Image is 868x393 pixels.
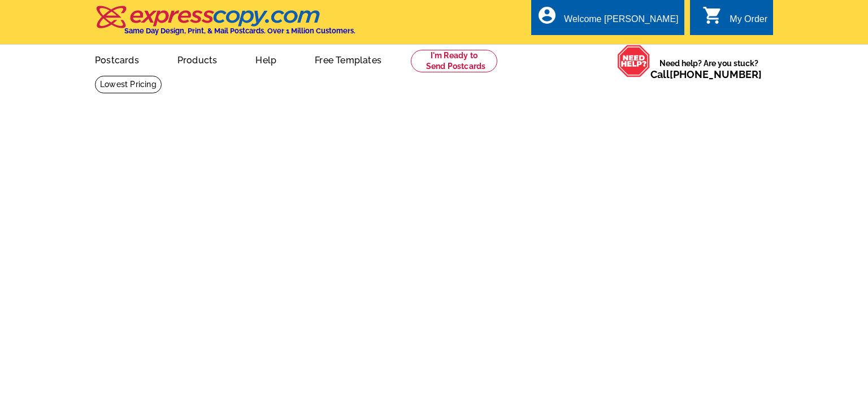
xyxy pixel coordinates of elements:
[237,46,294,72] a: Help
[702,12,767,27] a: shopping_cart My Order
[650,58,767,80] span: Need help? Are you stuck?
[564,14,678,30] div: Welcome [PERSON_NAME]
[537,5,557,25] i: account_circle
[159,46,236,72] a: Products
[297,46,400,72] a: Free Templates
[670,68,762,80] a: [PHONE_NUMBER]
[650,68,762,80] span: Call
[730,14,767,30] div: My Order
[702,5,723,25] i: shopping_cart
[77,46,157,72] a: Postcards
[617,45,650,77] img: help
[124,27,355,35] h4: Same Day Design, Print, & Mail Postcards. Over 1 Million Customers.
[95,14,355,35] a: Same Day Design, Print, & Mail Postcards. Over 1 Million Customers.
